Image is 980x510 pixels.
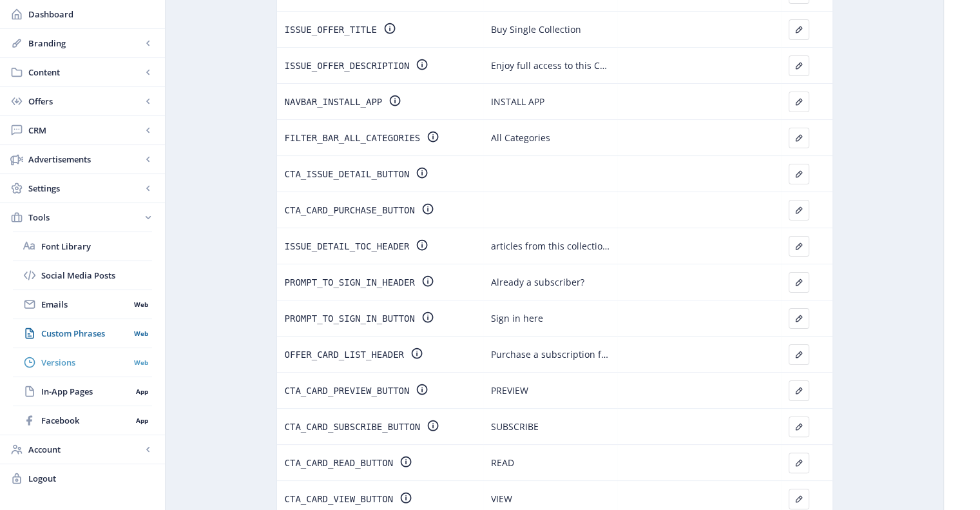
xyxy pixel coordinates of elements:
[41,356,130,369] span: Versions
[285,275,415,290] span: PROMPT_TO_SIGN_IN_HEADER
[789,130,809,142] a: Edit page
[13,348,152,377] a: VersionsWeb
[285,22,377,37] span: ISSUE_OFFER_TITLE
[789,166,809,179] a: Edit page
[28,66,142,79] span: Content
[285,383,410,398] span: CTA_CARD_PREVIEW_BUTTON
[41,240,152,253] span: Font Library
[491,58,610,74] span: Enjoy full access to this Collection across all devices with just one purchase.
[13,406,152,435] a: FacebookApp
[28,472,155,485] span: Logout
[285,239,410,254] span: ISSUE_DETAIL_TOC_HEADER
[789,239,809,251] a: Edit page
[13,261,152,289] a: Social Media Posts
[28,124,142,137] span: CRM
[789,94,809,106] a: Edit page
[285,130,421,146] span: FILTER_BAR_ALL_CATEGORIES
[130,298,152,311] nb-badge: Web
[41,385,131,398] span: In-App Pages
[28,182,142,195] span: Settings
[491,275,584,290] span: Already a subscriber?
[28,443,142,456] span: Account
[131,385,152,398] nb-badge: App
[41,298,130,311] span: Emails
[491,455,514,471] span: READ
[491,311,543,326] span: Sign in here
[28,8,155,21] span: Dashboard
[789,455,809,467] a: Edit page
[491,130,550,146] span: All Categories
[491,22,581,37] span: Buy Single Collection
[41,327,130,340] span: Custom Phrases
[28,95,142,108] span: Offers
[28,153,142,166] span: Advertisements
[789,419,809,431] a: Edit page
[41,269,152,282] span: Social Media Posts
[789,311,809,323] a: Edit page
[491,419,539,435] span: SUBSCRIBE
[130,356,152,369] nb-badge: Web
[285,166,410,182] span: CTA_ISSUE_DETAIL_BUTTON
[789,347,809,359] a: Edit page
[285,311,415,326] span: PROMPT_TO_SIGN_IN_BUTTON
[789,491,809,504] a: Edit page
[41,414,131,427] span: Facebook
[285,419,421,435] span: CTA_CARD_SUBSCRIBE_BUTTON
[285,94,383,110] span: NAVBAR_INSTALL_APP
[131,414,152,427] nb-badge: App
[789,22,809,34] a: Edit page
[491,347,610,362] span: Purchase a subscription from
[285,202,415,218] span: CTA_CARD_PURCHASE_BUTTON
[789,202,809,215] a: Edit page
[28,37,142,50] span: Branding
[13,232,152,260] a: Font Library
[491,383,528,398] span: PREVIEW
[491,491,512,507] span: VIEW
[789,275,809,287] a: Edit page
[789,383,809,395] a: Edit page
[13,377,152,406] a: In-App PagesApp
[491,239,610,254] span: articles from this collection:
[13,290,152,319] a: EmailsWeb
[285,347,404,362] span: OFFER_CARD_LIST_HEADER
[491,94,544,110] span: INSTALL APP
[285,58,410,74] span: ISSUE_OFFER_DESCRIPTION
[285,491,394,507] span: CTA_CARD_VIEW_BUTTON
[28,211,142,224] span: Tools
[285,455,394,471] span: CTA_CARD_READ_BUTTON
[130,327,152,340] nb-badge: Web
[13,319,152,348] a: Custom PhrasesWeb
[789,58,809,70] a: Edit page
